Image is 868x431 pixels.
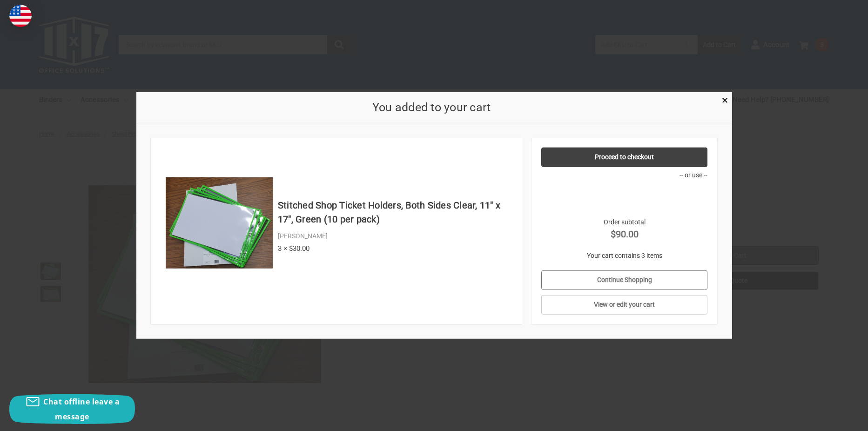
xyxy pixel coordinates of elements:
a: Proceed to checkout [541,148,707,167]
h4: Stitched Shop Ticket Holders, Both Sides Clear, 11" x 17", Green (10 per pack) [278,198,512,226]
p: Your cart contains 3 items [541,251,707,261]
span: Chat offline leave a message [43,397,120,422]
div: 3 × $30.00 [278,243,512,254]
div: Order subtotal [541,217,707,241]
a: Close [720,94,730,104]
div: [PERSON_NAME] [278,231,512,241]
img: duty and tax information for United States [9,5,32,27]
img: Stitched Shop Ticket Holders, Both Sides Clear, 11" x 17", Green [166,177,273,269]
a: View or edit your cart [541,295,707,315]
span: × [722,94,728,107]
a: Continue Shopping [541,270,707,290]
h2: You added to your cart [151,99,712,116]
strong: $90.00 [541,227,707,241]
button: Chat offline leave a message [9,394,135,424]
p: -- or use -- [541,170,707,180]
